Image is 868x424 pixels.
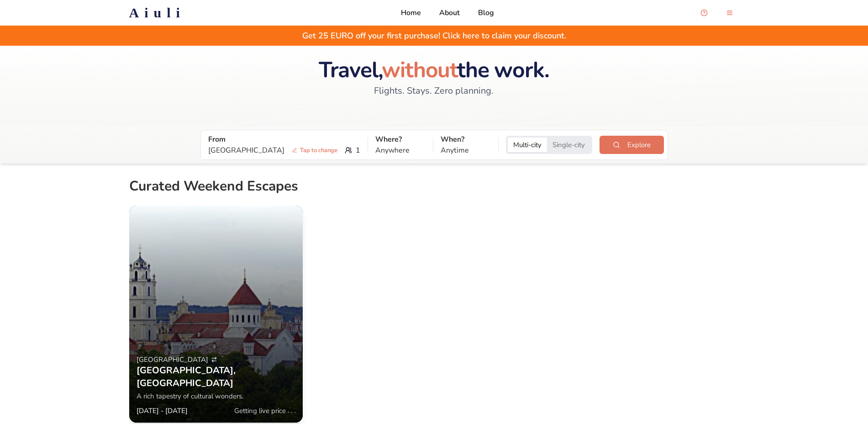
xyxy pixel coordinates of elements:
[382,55,457,85] span: without
[439,7,460,18] a: About
[208,134,360,145] p: From
[137,406,188,415] p: [DATE] - [DATE]
[508,138,547,152] button: Multi-city
[319,55,549,85] span: Travel, the work.
[129,206,303,423] a: [GEOGRAPHIC_DATA][GEOGRAPHIC_DATA], [GEOGRAPHIC_DATA]A rich tapestry of cultural wonders.[DATE] -...
[695,4,713,22] button: Open support chat
[208,145,360,156] div: 1
[547,138,590,152] button: Single-city
[291,406,292,415] span: .
[115,5,200,21] a: Aiuli
[137,355,208,364] span: [GEOGRAPHIC_DATA]
[441,134,491,145] p: When?
[401,7,421,18] a: Home
[478,7,494,18] a: Blog
[375,145,426,156] p: Anywhere
[375,134,426,145] p: Where?
[208,145,341,156] p: [GEOGRAPHIC_DATA]
[288,146,341,155] span: Tap to change
[506,136,592,154] div: Trip style
[234,406,286,415] span: Getting live price
[600,136,663,154] button: Explore
[288,406,289,415] span: .
[721,4,739,22] button: menu-button
[137,392,295,401] p: A rich tapestry of cultural wonders.
[294,406,295,415] span: .
[374,85,494,97] span: Flights. Stays. Zero planning.
[129,5,185,21] h2: Aiuli
[441,145,491,156] p: Anytime
[137,364,295,390] h3: [GEOGRAPHIC_DATA] , [GEOGRAPHIC_DATA]
[129,178,298,198] h2: Curated Weekend Escapes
